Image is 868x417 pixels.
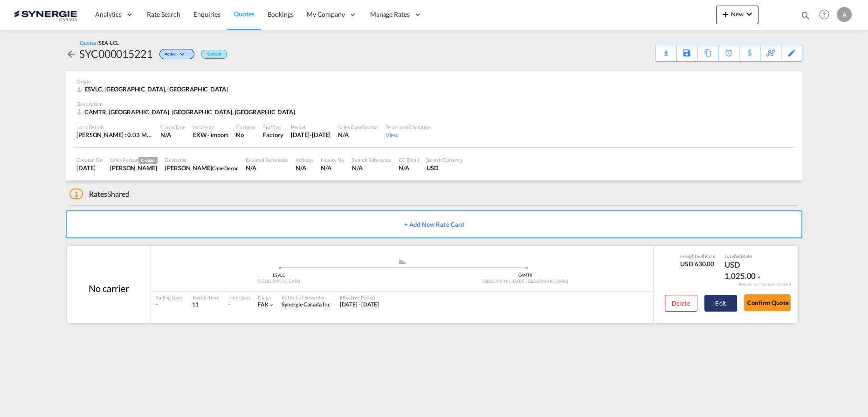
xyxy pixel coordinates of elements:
[89,282,129,295] div: No carrier
[291,131,331,139] div: 1 Nov 2025
[193,124,228,131] div: Incoterms
[680,259,715,269] div: USD 630.00
[76,164,103,172] div: 2 Oct 2025
[152,46,197,61] div: Change Status Here
[212,165,238,171] span: Cime Decor
[352,156,391,163] div: Search Reference
[80,39,119,46] div: Quotes /SEA-LCL
[680,253,715,259] div: Freight Rate
[79,46,152,61] div: SYC000015221
[258,301,269,308] span: FAK
[427,156,463,163] div: Search Currency
[76,108,297,116] div: CAMTR, Montreal, QC, Americas
[156,278,402,285] div: [GEOGRAPHIC_DATA]
[160,131,186,139] div: N/A
[234,10,254,18] span: Quotes
[99,40,118,46] span: SEA-LCL
[207,131,228,139] div: - import
[268,10,294,18] span: Bookings
[307,10,345,19] span: My Company
[724,253,771,259] div: Total Rate
[263,124,283,131] div: Stuffing
[165,164,238,172] div: Rimana Feghali
[386,131,431,139] div: View
[69,189,130,199] div: Shared
[201,50,227,59] div: Default
[291,124,331,131] div: Period
[95,10,122,19] span: Analytics
[138,157,158,164] span: Creator
[282,301,330,309] div: Synergie Canada Inc
[246,164,288,172] div: N/A
[704,295,737,312] button: Edit
[84,85,228,93] span: ESVLC, [GEOGRAPHIC_DATA], [GEOGRAPHIC_DATA]
[724,259,771,282] div: USD 1,025.00
[370,10,410,19] span: Manage Rates
[399,164,419,172] div: N/A
[321,156,344,163] div: Inquiry No.
[193,131,207,139] div: EXW
[427,164,463,172] div: USD
[296,164,313,172] div: N/A
[837,7,852,22] div: A
[296,156,313,163] div: Address
[76,100,792,107] div: Destination
[716,6,758,24] button: icon-plus 400-fgNewicon-chevron-down
[800,10,811,21] md-icon: icon-magnify
[156,294,183,301] div: Sailing Date
[340,294,379,301] div: Effective Period
[236,131,255,139] div: No
[282,294,330,301] div: Rates by Forwarder
[665,295,697,312] button: Delete
[178,52,189,57] md-icon: icon-chevron-down
[156,301,183,309] div: -
[147,10,180,18] span: Rate Search
[263,131,283,139] div: Factory Stuffing
[66,210,802,238] button: + Add New Rate Card
[192,301,219,309] div: 11
[338,131,378,139] div: N/A
[246,156,288,163] div: External Reference
[282,301,330,308] span: Synergie Canada Inc
[386,124,431,131] div: Terms and Condition
[66,46,79,61] div: icon-arrow-left
[268,302,275,308] md-icon: icon-chevron-down
[165,156,238,163] div: Customer
[816,7,837,23] div: Help
[402,272,649,278] div: CAMTR
[340,301,379,309] div: 18 Sep 2025 - 01 Nov 2025
[14,4,77,25] img: 1f56c880d42311ef80fc7dca854c8e59.png
[160,124,186,131] div: Cargo Type
[399,156,419,163] div: CC Email
[756,274,762,280] md-icon: icon-chevron-down
[192,294,219,301] div: Transit Time
[744,8,755,20] md-icon: icon-chevron-down
[660,47,671,54] md-icon: icon-download
[76,156,103,163] div: Created On
[720,10,755,18] span: New
[352,164,391,172] div: N/A
[800,10,811,24] div: icon-magnify
[66,49,77,60] md-icon: icon-arrow-left
[156,272,402,278] div: ESVLC
[165,51,178,60] span: Active
[110,164,158,172] div: Adriana Groposila
[816,7,832,22] span: Help
[744,294,791,311] button: Confirm Quote
[76,124,153,131] div: Load Details
[397,259,408,264] md-icon: assets/icons/custom/ship-fill.svg
[193,10,220,18] span: Enquiries
[228,301,230,309] div: -
[660,45,671,54] div: Quote PDF is not available at this time
[731,282,798,287] div: Remark and Inclusion included
[69,188,83,199] span: 1
[228,294,251,301] div: Free Days
[110,156,158,164] div: Sales Person
[696,253,704,259] span: Sell
[338,124,378,131] div: Sales Coordinator
[676,45,697,61] div: Save As Template
[340,301,379,308] span: [DATE] - [DATE]
[321,164,344,172] div: N/A
[720,8,731,20] md-icon: icon-plus 400-fg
